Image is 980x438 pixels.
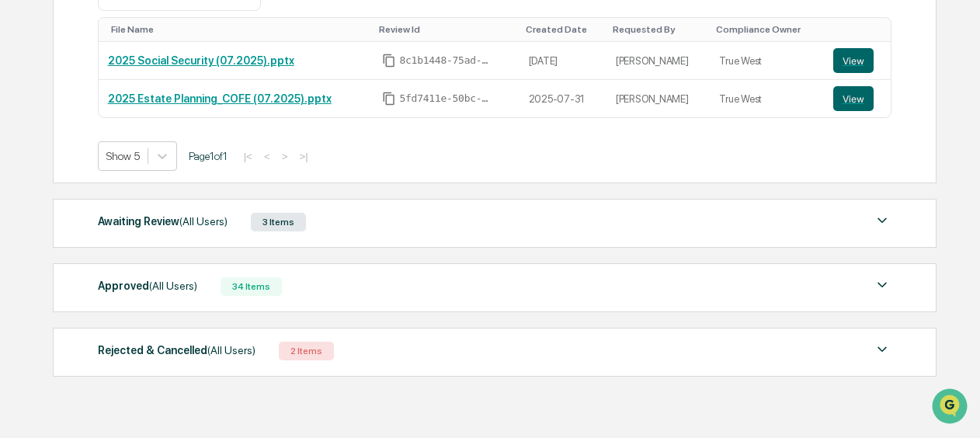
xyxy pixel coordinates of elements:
[833,48,874,73] button: View
[108,92,332,105] a: 2025 Estate Planning_COFE (07.2025).pptx
[382,54,396,68] span: Copy Id
[155,262,188,274] span: Pylon
[98,211,228,231] div: Awaiting Review
[930,387,972,429] iframe: Open customer support
[16,118,43,146] img: 1746055101610-c473b297-6a78-478c-a979-82029cc54cd1
[221,277,282,296] div: 34 Items
[108,54,294,67] a: 2025 Social Security (07.2025).pptx
[9,218,104,246] a: 🔎Data Lookup
[606,80,710,117] td: [PERSON_NAME]
[264,123,283,141] button: Start new chat
[710,80,823,117] td: True West
[251,213,306,231] div: 3 Items
[179,215,228,228] span: (All Users)
[149,280,197,292] span: (All Users)
[606,42,710,80] td: [PERSON_NAME]
[106,189,199,217] a: 🗄️Attestations
[128,195,193,210] span: Attestations
[710,42,823,80] td: True West
[520,80,606,117] td: 2025-07-31
[98,340,255,360] div: Rejected & Cancelled
[833,48,881,73] a: View
[16,226,28,238] div: 🔎
[53,118,255,134] div: Start new chat
[716,24,817,35] div: Toggle SortBy
[16,196,28,209] div: 🖐️
[259,150,275,163] button: <
[613,24,704,35] div: Toggle SortBy
[379,24,513,35] div: Toggle SortBy
[31,224,98,240] span: Data Lookup
[189,150,228,162] span: Page 1 of 1
[40,70,256,86] input: Clear
[833,86,874,111] button: View
[239,150,257,163] button: |<
[53,134,196,146] div: We're available if you need us!
[277,150,293,163] button: >
[399,54,492,67] span: 8c1b1448-75ad-4f2e-8dce-ddab5f8396ec
[207,344,255,356] span: (All Users)
[836,24,884,35] div: Toggle SortBy
[873,340,891,359] img: caret
[113,196,125,209] div: 🗄️
[520,42,606,80] td: [DATE]
[279,342,334,360] div: 2 Items
[111,24,367,35] div: Toggle SortBy
[9,189,106,217] a: 🖐️Preclearance
[16,32,283,57] p: How can we help?
[98,276,197,296] div: Approved
[382,92,396,106] span: Copy Id
[526,24,600,35] div: Toggle SortBy
[873,211,891,230] img: caret
[294,150,312,163] button: >|
[109,262,188,274] a: Powered byPylon
[873,276,891,294] img: caret
[833,86,881,111] a: View
[31,195,100,210] span: Preclearance
[399,92,492,105] span: 5fd7411e-50bc-44b4-86ff-f9c3d0cc4174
